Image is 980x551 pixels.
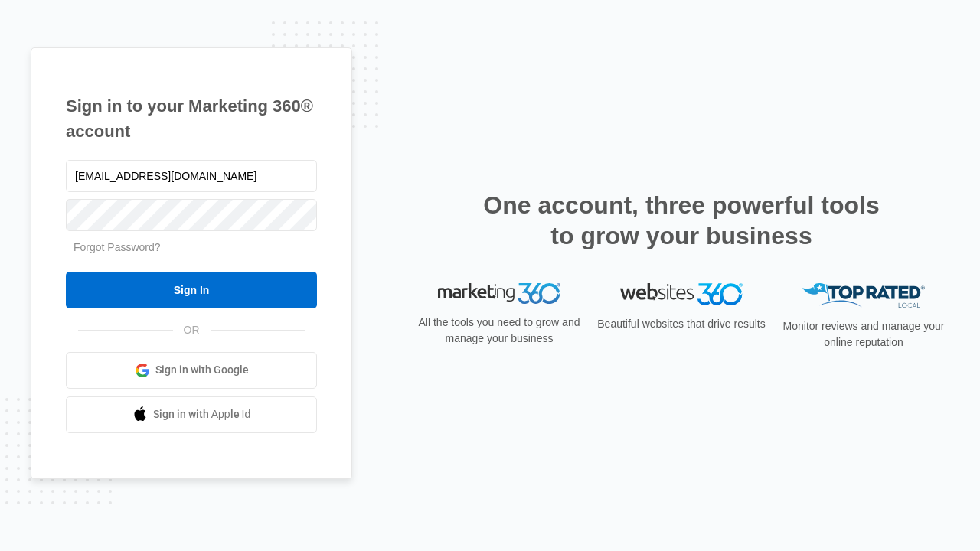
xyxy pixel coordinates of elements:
[413,315,585,347] p: All the tools you need to grow and manage your business
[155,362,249,378] span: Sign in with Google
[802,283,925,308] img: Top Rated Local
[153,406,251,422] span: Sign in with Apple Id
[66,396,317,433] a: Sign in with Apple Id
[596,316,767,332] p: Beautiful websites that drive results
[73,241,161,253] a: Forgot Password?
[778,318,949,350] p: Monitor reviews and manage your online reputation
[66,93,317,144] h1: Sign in to your Marketing 360® account
[620,283,743,305] img: Websites 360
[66,160,317,192] input: Email
[66,352,317,389] a: Sign in with Google
[438,283,560,305] img: Marketing 360
[66,272,317,308] input: Sign In
[173,322,211,338] span: OR
[479,190,884,251] h2: One account, three powerful tools to grow your business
